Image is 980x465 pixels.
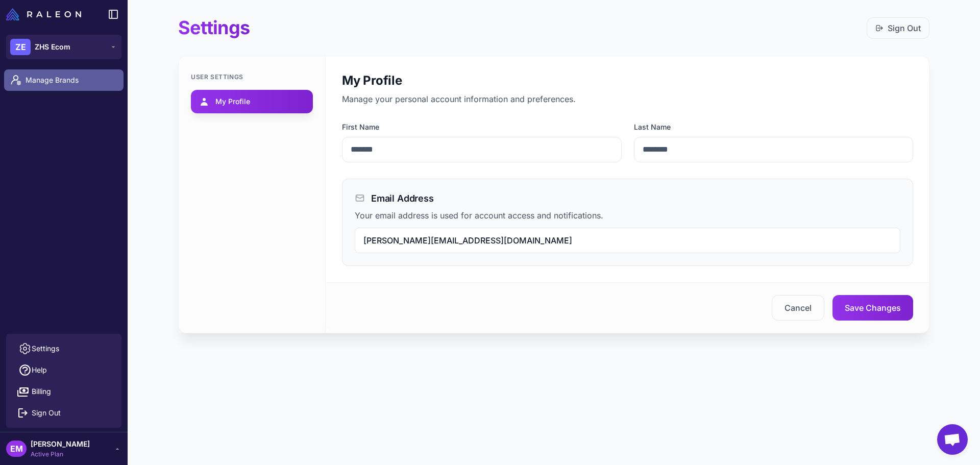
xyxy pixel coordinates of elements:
[178,16,250,39] h1: Settings
[6,440,27,457] div: EM
[342,93,913,105] p: Manage your personal account information and preferences.
[832,295,913,321] button: Save Changes
[875,22,921,34] a: Sign Out
[4,69,124,91] a: Manage Brands
[363,235,572,246] span: [PERSON_NAME][EMAIL_ADDRESS][DOMAIN_NAME]
[191,72,313,82] div: User Settings
[191,90,313,113] a: My Profile
[32,364,47,376] span: Help
[32,386,51,397] span: Billing
[342,72,913,89] h2: My Profile
[35,41,70,53] span: ZHS Ecom
[10,359,117,381] a: Help
[10,39,31,55] div: ZE
[772,295,824,321] button: Cancel
[26,75,115,86] span: Manage Brands
[215,96,250,107] span: My Profile
[32,407,61,419] span: Sign Out
[6,35,121,59] button: ZEZHS Ecom
[867,17,929,39] button: Sign Out
[31,438,90,450] span: [PERSON_NAME]
[10,402,117,424] button: Sign Out
[32,343,59,354] span: Settings
[6,8,85,20] a: Raleon Logo
[6,8,81,20] img: Raleon Logo
[937,424,968,455] div: Chat abierto
[31,450,90,459] span: Active Plan
[342,121,622,133] label: First Name
[634,121,914,133] label: Last Name
[355,209,900,222] p: Your email address is used for account access and notifications.
[371,191,434,205] h3: Email Address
